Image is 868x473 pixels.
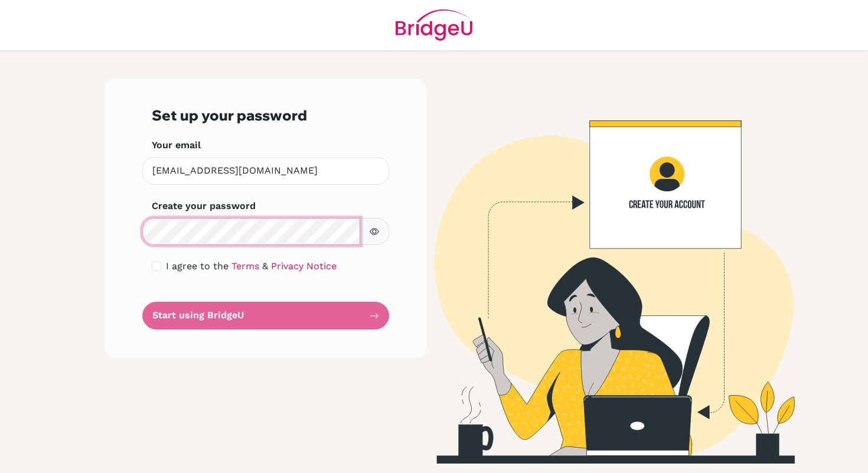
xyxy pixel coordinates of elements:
input: Insert your email* [142,157,389,185]
h3: Set up your password [152,107,380,124]
a: Privacy Notice [271,260,337,272]
a: Terms [231,260,259,272]
span: I agree to the [166,260,229,272]
label: Create your password [152,199,256,213]
span: & [262,260,268,272]
label: Your email [152,138,201,152]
